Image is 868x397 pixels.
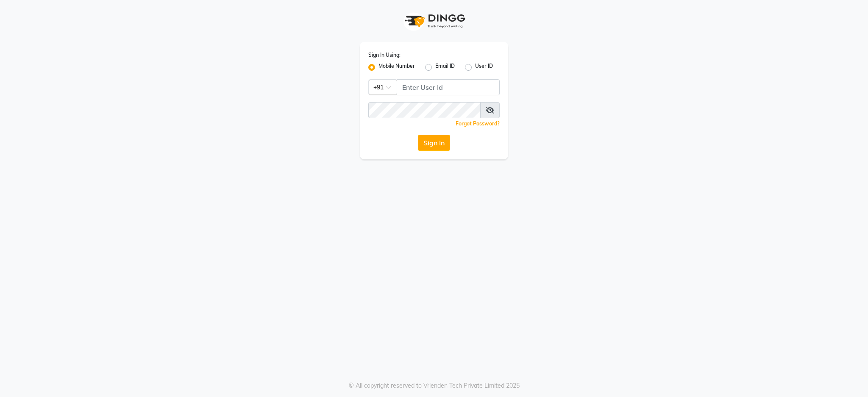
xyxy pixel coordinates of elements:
label: Mobile Number [378,62,415,72]
a: Forgot Password? [456,120,500,127]
label: Email ID [435,62,455,72]
input: Username [368,102,481,118]
label: User ID [475,62,493,72]
label: Sign In Using: [368,51,401,59]
button: Sign In [418,135,450,151]
img: logo1.svg [400,8,468,33]
input: Username [397,79,500,95]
